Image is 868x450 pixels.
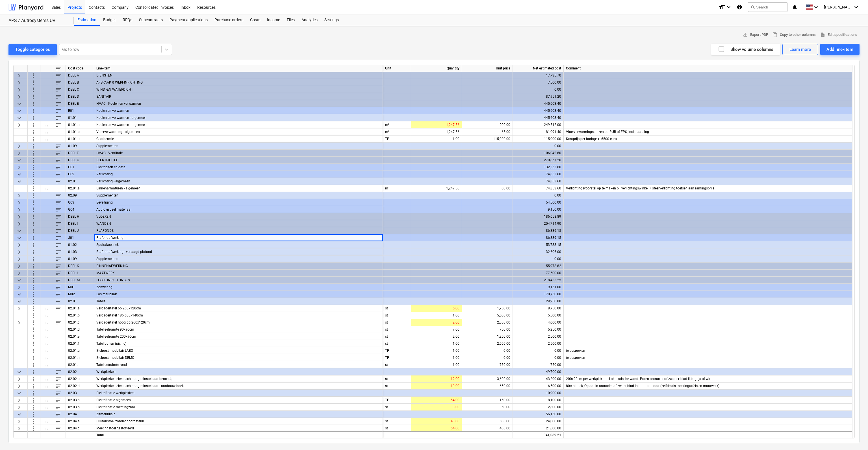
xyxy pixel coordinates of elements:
[66,157,94,164] div: DEEL G
[30,72,37,79] span: more_vert
[66,277,94,284] div: DEEL M
[66,241,94,248] div: 01.02
[94,298,383,305] div: Tafels
[66,354,94,361] div: 02.01.h
[94,199,383,206] div: Beveiliging
[94,248,383,255] div: Plafondafwerking - verlaagd plafond
[16,178,23,185] span: keyboard_arrow_down
[16,192,23,199] span: keyboard_arrow_right
[55,220,62,227] span: sort
[94,354,383,361] div: Stelpost meubilair DEMO
[30,171,37,178] span: more_vert
[55,79,62,86] span: sort
[789,46,811,53] div: Learn more
[820,32,857,38] span: Edit specifications
[741,30,770,39] button: Export PDF
[30,305,37,312] span: more_vert
[66,206,94,213] div: G04
[564,354,852,361] div: te bespreken
[66,340,94,347] div: 02.01.f
[247,14,264,26] div: Costs
[16,234,23,241] span: keyboard_arrow_down
[66,368,94,375] div: 02.02
[264,14,283,26] a: Income
[30,270,37,276] span: more_vert
[136,14,166,26] a: Subcontracts
[770,30,818,39] button: Copy to other columns
[30,100,37,107] span: more_vert
[66,171,94,178] div: G02
[55,164,62,171] span: sort
[30,206,37,213] span: more_vert
[30,383,37,389] span: more_vert
[30,234,37,241] span: more_vert
[44,130,48,134] span: bar_chart
[66,312,94,319] div: 02.01.b
[30,390,37,396] span: more_vert
[30,375,37,382] span: more_vert
[94,277,383,284] div: LOSSE INRICHTINGEN
[383,65,411,72] div: Unit
[66,347,94,354] div: 02.01.g
[66,185,94,192] div: 02.01.a
[283,14,298,26] a: Files
[750,5,755,9] span: search
[16,319,23,326] span: keyboard_arrow_right
[55,107,62,114] span: sort
[16,72,23,79] span: keyboard_arrow_right
[55,368,62,375] span: sort
[55,291,62,298] span: sort
[55,270,62,276] span: sort
[383,136,411,143] div: TP
[74,14,100,26] a: Estimation
[30,319,37,326] span: more_vert
[94,185,383,192] div: Binnenarmaturen - algemeen
[166,14,211,26] div: Payment applications
[44,313,48,318] span: bar_chart
[66,107,94,114] div: E01
[55,72,62,79] span: sort
[818,30,860,39] button: Edit specifications
[30,107,37,114] span: more_vert
[44,355,48,360] span: bar_chart
[16,143,23,149] span: keyboard_arrow_right
[55,284,62,290] span: sort
[30,298,37,305] span: more_vert
[66,305,94,312] div: 02.01.a
[66,375,94,383] div: 02.02.c
[94,263,383,270] div: BINNENAFWERKING
[94,375,383,383] div: Werkplekken elektrisch hoogte instelbaar bench 4p.
[94,255,383,263] div: Supplementen
[55,192,62,199] span: sort
[743,32,748,37] span: save_alt
[30,326,37,333] span: more_vert
[16,298,23,305] span: keyboard_arrow_down
[30,347,37,354] span: more_vert
[383,361,411,368] div: st
[66,150,94,157] div: DEEL F
[66,361,94,368] div: 02.01.i
[16,100,23,107] span: keyboard_arrow_down
[94,206,383,213] div: Audiovisueel materiaal
[782,44,818,55] button: Learn more
[55,157,62,163] span: sort
[16,263,23,269] span: keyboard_arrow_right
[383,128,411,136] div: m²
[94,107,383,114] div: Koelen en verwarmen
[383,333,411,340] div: st
[44,327,48,332] span: bar_chart
[94,143,383,150] div: Supplementen
[94,164,383,171] div: Elektriciteit en data
[55,277,62,283] span: sort
[30,340,37,347] span: more_vert
[564,65,852,72] div: Comment
[44,186,48,191] span: bar_chart
[30,263,37,269] span: more_vert
[383,305,411,312] div: st
[30,178,37,185] span: more_vert
[30,241,37,248] span: more_vert
[55,241,62,248] span: sort
[55,93,62,100] span: sort
[30,164,37,171] span: more_vert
